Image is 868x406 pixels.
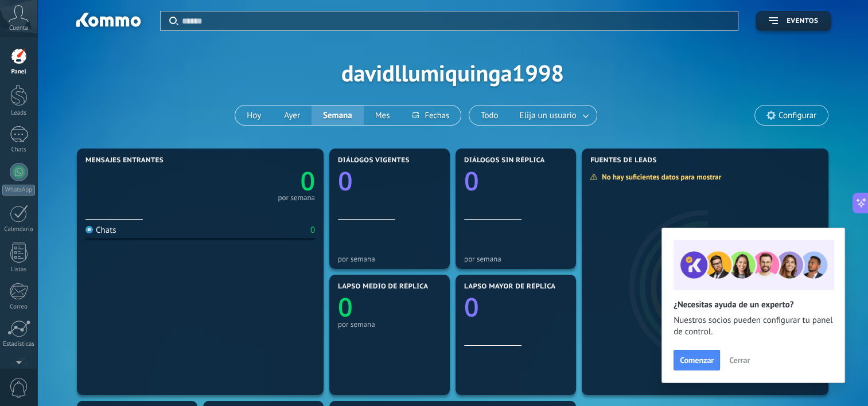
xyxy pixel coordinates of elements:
div: Listas [2,266,36,274]
div: Calendario [2,226,36,233]
div: por semana [278,195,315,201]
button: Mes [364,106,402,125]
div: WhatsApp [2,185,35,196]
span: Lapso mayor de réplica [464,283,555,291]
span: Configurar [779,111,816,120]
button: Todo [469,106,510,125]
a: 0 [200,163,315,198]
button: Fechas [401,106,460,125]
div: Chats [2,146,36,154]
span: Diálogos vigentes [338,157,410,165]
span: Mensajes entrantes [85,157,164,165]
span: Eventos [787,17,818,25]
button: Eventos [756,11,831,31]
span: Cerrar [729,356,750,364]
span: Fuentes de leads [590,157,657,165]
button: Elija un usuario [510,106,597,125]
div: Panel [2,68,36,76]
text: 0 [464,163,479,198]
h2: ¿Necesitas ayuda de un experto? [674,299,833,310]
span: Diálogos sin réplica [464,157,545,165]
button: Cerrar [724,352,755,369]
text: 0 [338,163,353,198]
img: Chats [85,226,93,233]
button: Hoy [235,106,273,125]
div: por semana [464,255,567,263]
text: 0 [338,290,353,325]
div: Estadísticas [2,341,36,348]
span: Comenzar [680,356,714,364]
button: Semana [312,106,364,125]
span: Nuestros socios pueden configurar tu panel de control. [674,315,833,338]
div: Chats [85,225,116,236]
button: Ayer [273,106,312,125]
div: por semana [338,320,441,329]
div: por semana [338,255,441,263]
text: 0 [464,290,479,325]
div: Leads [2,110,36,117]
div: 0 [310,225,315,236]
text: 0 [300,163,315,198]
span: Cuenta [9,25,28,32]
span: Elija un usuario [517,108,579,123]
button: Comenzar [674,350,720,370]
div: No hay suficientes datos para mostrar [590,172,729,182]
div: Correo [2,303,36,311]
span: Lapso medio de réplica [338,283,429,291]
